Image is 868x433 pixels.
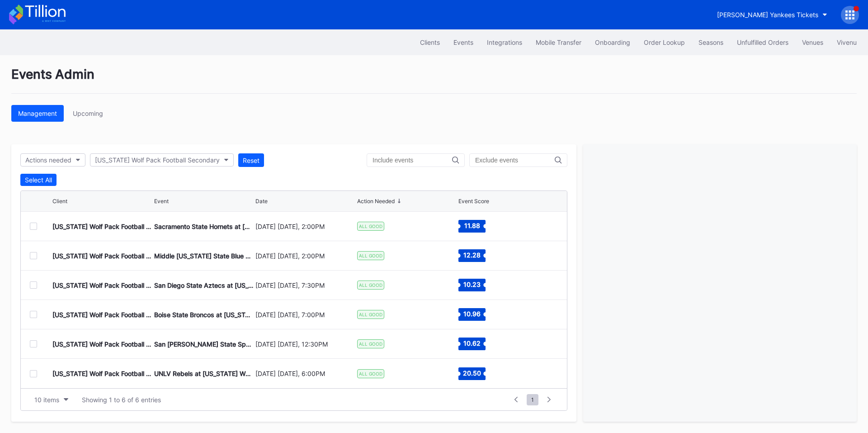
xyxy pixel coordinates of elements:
[34,396,59,404] div: 10 items
[255,340,355,348] div: [DATE] [DATE], 12:30PM
[463,310,481,318] text: 10.96
[52,223,152,230] div: [US_STATE] Wolf Pack Football Secondary
[255,281,355,289] div: [DATE] [DATE], 7:30PM
[717,11,818,19] div: [PERSON_NAME] Yankees Tickets
[464,222,480,229] text: 11.88
[20,174,57,186] button: Select All
[644,38,685,46] div: Order Lookup
[357,339,384,348] div: ALL GOOD
[588,34,637,51] button: Onboarding
[18,109,57,117] div: Management
[90,153,234,167] button: [US_STATE] Wolf Pack Football Secondary
[420,38,440,46] div: Clients
[737,38,788,46] div: Unfulfilled Orders
[73,109,103,117] div: Upcoming
[463,251,481,259] text: 12.28
[637,34,692,51] button: Order Lookup
[357,222,384,231] div: ALL GOOD
[52,281,152,289] div: [US_STATE] Wolf Pack Football Secondary
[837,38,857,46] div: Vivenu
[463,369,481,376] text: 20.50
[463,281,481,288] text: 10.23
[154,252,254,260] div: Middle [US_STATE] State Blue Raiders at [US_STATE] Wolf Pack
[52,370,152,377] div: [US_STATE] Wolf Pack Football Secondary
[66,105,110,122] button: Upcoming
[255,370,355,377] div: [DATE] [DATE], 6:00PM
[802,38,823,46] div: Venues
[255,223,355,230] div: [DATE] [DATE], 2:00PM
[11,105,64,122] button: Management
[487,38,522,46] div: Integrations
[255,198,268,205] div: Date
[536,38,581,46] div: Mobile Transfer
[595,38,630,46] div: Onboarding
[52,311,152,319] div: [US_STATE] Wolf Pack Football Secondary
[475,157,555,164] input: Exclude events
[154,281,254,289] div: San Diego State Aztecs at [US_STATE] Wolf Pack Football
[30,394,73,406] button: 10 items
[692,34,730,51] button: Seasons
[154,340,254,348] div: San [PERSON_NAME] State Spartans at [US_STATE] Wolf Pack Football
[698,38,723,46] div: Seasons
[11,67,857,94] div: Events Admin
[453,38,473,46] div: Events
[255,252,355,260] div: [DATE] [DATE], 2:00PM
[413,34,447,51] button: Clients
[154,311,254,319] div: Boise State Broncos at [US_STATE] Wolf Pack Football (Rescheduled from 10/25)
[463,339,481,347] text: 10.62
[154,370,254,377] div: UNLV Rebels at [US_STATE] Wolf Pack Football
[710,6,834,23] button: [PERSON_NAME] Yankees Tickets
[480,34,529,51] button: Integrations
[82,396,161,404] div: Showing 1 to 6 of 6 entries
[52,198,67,205] div: Client
[52,252,152,260] div: [US_STATE] Wolf Pack Football Secondary
[373,157,452,164] input: Include events
[238,153,264,167] button: Reset
[52,340,152,348] div: [US_STATE] Wolf Pack Football Secondary
[243,157,259,164] div: Reset
[25,156,71,164] div: Actions needed
[458,198,489,205] div: Event Score
[154,198,169,205] div: Event
[795,34,830,51] button: Venues
[20,153,85,167] button: Actions needed
[527,394,538,405] span: 1
[357,251,384,260] div: ALL GOOD
[447,34,480,51] button: Events
[255,311,355,319] div: [DATE] [DATE], 7:00PM
[95,156,220,164] div: [US_STATE] Wolf Pack Football Secondary
[357,310,384,319] div: ALL GOOD
[357,369,384,378] div: ALL GOOD
[529,34,588,51] button: Mobile Transfer
[357,281,384,290] div: ALL GOOD
[25,176,52,184] div: Select All
[357,198,395,205] div: Action Needed
[730,34,795,51] button: Unfulfilled Orders
[154,223,254,230] div: Sacramento State Hornets at [US_STATE] Wolf Pack Football
[830,34,863,51] button: Vivenu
